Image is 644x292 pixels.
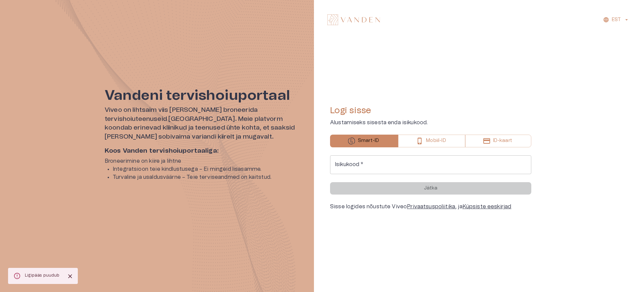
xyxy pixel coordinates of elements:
[407,204,455,209] a: Privaatsuspoliitika
[330,135,398,147] button: Smart-ID
[358,137,379,144] p: Smart-ID
[65,271,75,281] button: Close
[493,137,512,144] p: ID-kaart
[398,135,465,147] button: Mobiil-ID
[463,204,512,209] a: Küpsiste eeskirjad
[426,137,446,144] p: Mobiil-ID
[612,16,621,23] p: EST
[330,203,531,211] div: Sisse logides nõustute Viveo , ja
[602,15,631,25] button: EST
[25,270,60,282] div: Ligipääs puudub
[465,135,531,147] button: ID-kaart
[330,119,531,127] p: Alustamiseks sisesta enda isikukood.
[327,14,380,25] img: Vanden logo
[330,105,531,116] h4: Logi sisse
